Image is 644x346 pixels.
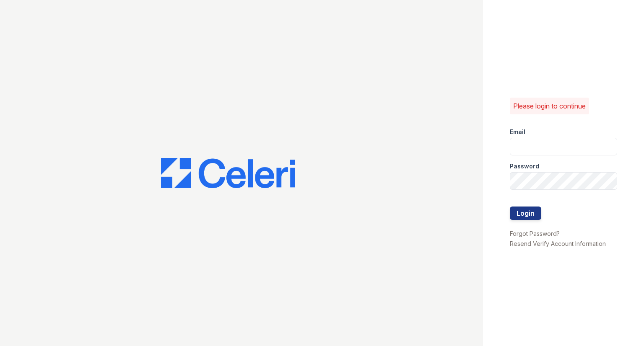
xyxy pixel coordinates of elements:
label: Password [510,162,539,170]
img: CE_Logo_Blue-a8612792a0a2168367f1c8372b55b34899dd931a85d93a1a3d3e32e68fde9ad4.png [161,158,295,188]
button: Login [510,207,541,220]
p: Please login to continue [513,101,586,111]
a: Forgot Password? [510,230,560,237]
a: Resend Verify Account Information [510,240,606,247]
label: Email [510,128,525,136]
